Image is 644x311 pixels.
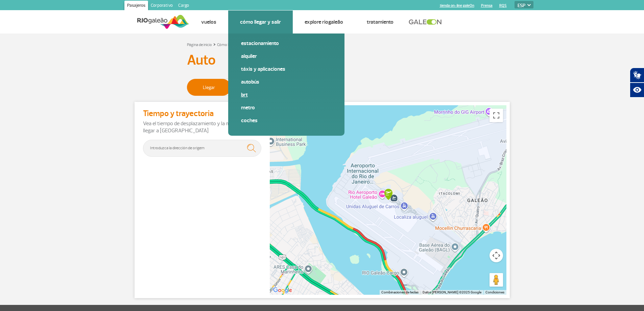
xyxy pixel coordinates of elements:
a: Tratamiento [367,19,393,25]
a: Vuelos [201,19,216,25]
button: Abrir recursos assistivos. [630,83,644,97]
a: Coches [241,117,332,124]
img: Google [271,286,294,295]
div: Plugin de acessibilidade da Hand Talk. [630,68,644,97]
a: Alquiler [241,52,332,60]
a: Cargo [175,1,192,12]
button: Combinaciones de teclas [381,290,419,295]
a: Condiciones [485,290,504,294]
span: Llegar [187,79,231,95]
span: Datos [PERSON_NAME] ©2025 Google [423,290,481,294]
a: Corporativo [148,1,175,12]
a: Estacionamiento [241,40,332,47]
h3: Auto [187,52,457,69]
a: RQS [499,3,507,8]
a: > [213,40,216,48]
a: Cómo llegar y salir [217,42,247,47]
a: BRT [241,91,332,98]
button: Activar o desactivar la vista de pantalla completa [490,109,503,122]
p: Vea el tiempo de desplazamiento y la mejor ruta para llegar a [GEOGRAPHIC_DATA] [143,120,261,134]
a: Página de inicio [187,42,212,47]
button: Controles de visualización del mapa [490,249,503,262]
a: Pasajeros [124,1,148,12]
button: Abrir tradutor de língua de sinais. [630,68,644,83]
a: Explore RIOgaleão [305,19,343,25]
a: Táxis y aplicaciones [241,65,332,73]
a: Prensa [481,3,493,8]
a: tienda on-line galeOn [440,3,474,8]
button: Arrastra el hombrecito naranja al mapa para abrir Street View [490,273,503,287]
a: Cómo llegar y salir [240,19,281,25]
input: Introduzca la dirección de origem [143,140,261,157]
a: Autobús [241,78,332,86]
h4: Tiempo y trayectoria [143,109,261,118]
a: Abrir esta área en Google Maps (se abre en una ventana nueva) [271,286,294,295]
a: Metro [241,104,332,111]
